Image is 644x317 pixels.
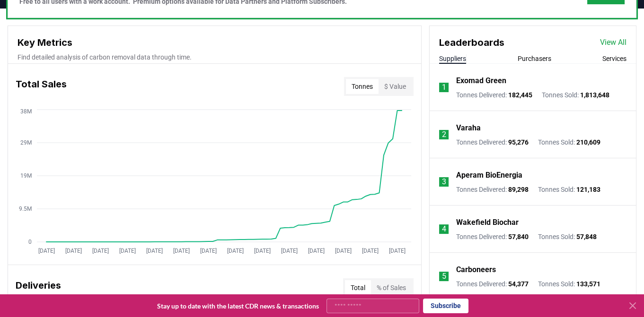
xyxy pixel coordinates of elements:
[254,248,271,254] tspan: [DATE]
[456,75,506,86] a: Exomad Green
[456,90,532,100] p: Tonnes Delivered :
[20,172,32,179] tspan: 19M
[16,278,61,297] h3: Deliveries
[20,108,32,115] tspan: 38M
[92,248,109,254] tspan: [DATE]
[538,137,600,147] p: Tonnes Sold :
[345,280,371,295] button: Total
[16,77,67,96] h3: Total Sales
[456,264,496,275] a: Carboneers
[580,91,609,99] span: 1,813,648
[602,54,626,63] button: Services
[518,54,551,63] button: Purchasers
[38,248,55,254] tspan: [DATE]
[576,233,597,240] span: 57,848
[576,138,600,146] span: 210,609
[538,279,600,289] p: Tonnes Sold :
[508,138,529,146] span: 95,276
[439,35,504,50] h3: Leaderboards
[65,248,82,254] tspan: [DATE]
[456,185,529,194] p: Tonnes Delivered :
[456,232,529,241] p: Tonnes Delivered :
[173,248,190,254] tspan: [DATE]
[508,280,529,288] span: 54,377
[389,248,406,254] tspan: [DATE]
[542,90,609,100] p: Tonnes Sold :
[18,52,412,62] p: Find detailed analysis of carbon removal data through time.
[379,79,412,94] button: $ Value
[456,137,529,147] p: Tonnes Delivered :
[456,122,481,134] a: Varaha
[456,279,529,289] p: Tonnes Delivered :
[281,248,298,254] tspan: [DATE]
[508,186,529,193] span: 89,298
[439,54,466,63] button: Suppliers
[576,186,600,193] span: 121,183
[442,82,446,93] p: 1
[442,223,446,235] p: 4
[442,271,446,282] p: 5
[20,139,32,146] tspan: 29M
[18,35,412,50] h3: Key Metrics
[456,170,522,181] a: Aperam BioEnergia
[227,248,244,254] tspan: [DATE]
[200,248,217,254] tspan: [DATE]
[508,91,532,99] span: 182,445
[538,185,600,194] p: Tonnes Sold :
[508,233,529,240] span: 57,840
[28,239,32,245] tspan: 0
[456,217,519,228] a: Wakefield Biochar
[308,248,325,254] tspan: [DATE]
[371,280,412,295] button: % of Sales
[442,176,446,188] p: 3
[538,232,597,241] p: Tonnes Sold :
[335,248,352,254] tspan: [DATE]
[576,280,600,288] span: 133,571
[346,79,379,94] button: Tonnes
[362,248,379,254] tspan: [DATE]
[442,129,446,140] p: 2
[600,37,626,48] a: View All
[146,248,163,254] tspan: [DATE]
[19,206,32,212] tspan: 9.5M
[119,248,136,254] tspan: [DATE]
